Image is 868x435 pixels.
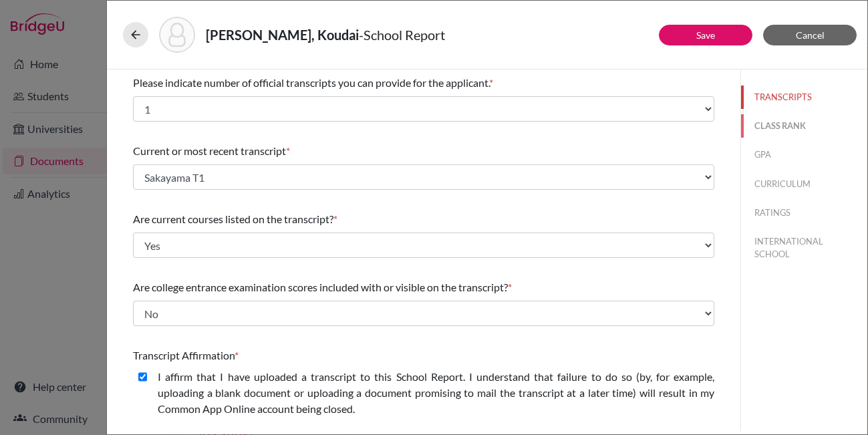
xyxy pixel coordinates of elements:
[133,281,508,293] span: Are college entrance examination scores included with or visible on the transcript?
[741,172,867,196] button: CURRICULUM
[133,349,235,361] span: Transcript Affirmation
[741,201,867,225] button: RATINGS
[133,144,286,157] span: Current or most recent transcript
[206,27,359,43] strong: [PERSON_NAME], Koudai
[133,76,489,89] span: Please indicate number of official transcripts you can provide for the applicant.
[741,143,867,166] button: GPA
[359,27,445,43] span: - School Report
[133,212,333,225] span: Are current courses listed on the transcript?
[741,86,867,109] button: TRANSCRIPTS
[158,369,714,417] label: I affirm that I have uploaded a transcript to this School Report. I understand that failure to do...
[741,230,867,266] button: INTERNATIONAL SCHOOL
[741,114,867,138] button: CLASS RANK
